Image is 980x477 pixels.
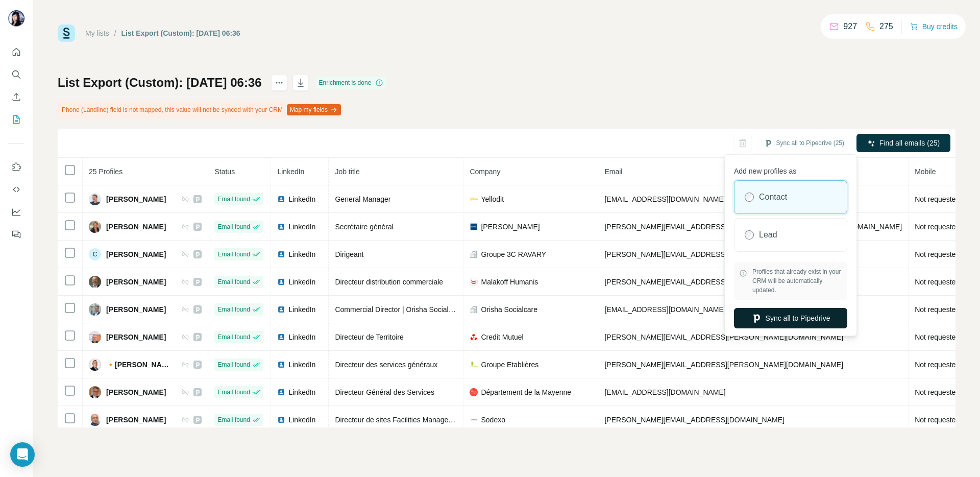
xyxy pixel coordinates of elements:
[214,168,235,176] span: Status
[915,416,960,424] span: Not requested
[288,277,315,287] span: LinkedIn
[481,222,540,232] span: [PERSON_NAME]
[89,276,101,288] img: Avatar
[335,388,434,396] span: Directeur Général des Services
[481,194,504,204] span: Yellodit
[915,250,960,258] span: Not requested
[288,222,315,232] span: LinkedIn
[89,386,101,398] img: Avatar
[288,332,315,342] span: LinkedIn
[277,223,285,231] img: LinkedIn logo
[335,223,393,231] span: Secrétaire général
[470,195,478,203] img: company-logo
[759,229,777,241] label: Lead
[335,416,464,424] span: Directeur de sites Facilities Management
[106,277,166,287] span: [PERSON_NAME]
[604,305,725,314] span: [EMAIL_ADDRESS][DOMAIN_NAME]
[481,249,546,259] span: Groupe 3C RAVARY
[10,442,35,467] div: Open Intercom Messenger
[89,248,101,260] div: C
[8,158,24,176] button: Use Surfe on LinkedIn
[121,28,240,38] div: List Export (Custom): [DATE] 06:36
[879,138,940,148] span: Find all emails (25)
[277,333,285,341] img: LinkedIn logo
[8,180,24,199] button: Use Surfe API
[604,168,622,176] span: Email
[470,388,478,396] img: company-logo
[106,222,166,232] span: [PERSON_NAME]
[316,77,387,89] div: Enrichment is done
[8,225,24,244] button: Feedback
[470,416,478,424] img: company-logo
[8,203,24,221] button: Dashboard
[89,168,122,176] span: 25 Profiles
[335,250,363,258] span: Dirigeant
[481,387,571,397] span: Département de la Mayenne
[604,333,843,341] span: [PERSON_NAME][EMAIL_ADDRESS][PERSON_NAME][DOMAIN_NAME]
[106,249,166,259] span: [PERSON_NAME]
[58,101,343,118] div: Phone (Landline) field is not mapped, this value will not be synced with your CRM
[106,415,166,425] span: [PERSON_NAME]
[217,415,250,424] span: Email found
[106,360,171,370] span: 🔸️[PERSON_NAME]🔸️
[277,250,285,258] img: LinkedIn logo
[89,221,101,233] img: Avatar
[58,75,262,91] h1: List Export (Custom): [DATE] 06:36
[915,333,960,341] span: Not requested
[89,359,101,371] img: Avatar
[89,303,101,316] img: Avatar
[217,360,250,369] span: Email found
[734,162,847,176] p: Add new profiles as
[217,332,250,342] span: Email found
[106,194,166,204] span: [PERSON_NAME]
[288,360,315,370] span: LinkedIn
[604,361,843,369] span: [PERSON_NAME][EMAIL_ADDRESS][PERSON_NAME][DOMAIN_NAME]
[277,416,285,424] img: LinkedIn logo
[481,360,538,370] span: Groupe Etablières
[604,195,725,203] span: [EMAIL_ADDRESS][DOMAIN_NAME]
[288,304,315,315] span: LinkedIn
[217,250,250,259] span: Email found
[734,308,847,328] button: Sync all to Pipedrive
[470,168,500,176] span: Company
[335,305,465,314] span: Commercial Director | Orisha Social Care
[277,388,285,396] img: LinkedIn logo
[288,194,315,204] span: LinkedIn
[114,28,116,38] li: /
[8,110,24,129] button: My lists
[106,332,166,342] span: [PERSON_NAME]
[470,278,478,286] img: company-logo
[277,305,285,314] img: LinkedIn logo
[217,222,250,231] span: Email found
[915,388,960,396] span: Not requested
[106,387,166,397] span: [PERSON_NAME]
[481,304,537,315] span: Orisha Socialcare
[89,414,101,426] img: Avatar
[58,25,75,42] img: Surfe Logo
[915,168,936,176] span: Mobile
[335,278,443,286] span: Directeur distribution commerciale
[8,43,24,61] button: Quick start
[604,250,784,258] span: [PERSON_NAME][EMAIL_ADDRESS][DOMAIN_NAME]
[89,193,101,205] img: Avatar
[217,195,250,204] span: Email found
[879,20,893,33] p: 275
[856,134,950,152] button: Find all emails (25)
[481,415,505,425] span: Sodexo
[481,277,538,287] span: Malakoff Humanis
[915,223,960,231] span: Not requested
[604,223,902,231] span: [PERSON_NAME][EMAIL_ADDRESS][PERSON_NAME][PERSON_NAME][DOMAIN_NAME]
[89,331,101,343] img: Avatar
[277,195,285,203] img: LinkedIn logo
[470,361,478,369] img: company-logo
[915,305,960,314] span: Not requested
[604,416,784,424] span: [PERSON_NAME][EMAIL_ADDRESS][DOMAIN_NAME]
[470,223,478,231] img: company-logo
[335,168,359,176] span: Job title
[604,388,725,396] span: [EMAIL_ADDRESS][DOMAIN_NAME]
[288,387,315,397] span: LinkedIn
[217,305,250,314] span: Email found
[915,278,960,286] span: Not requested
[843,20,857,33] p: 927
[288,249,315,259] span: LinkedIn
